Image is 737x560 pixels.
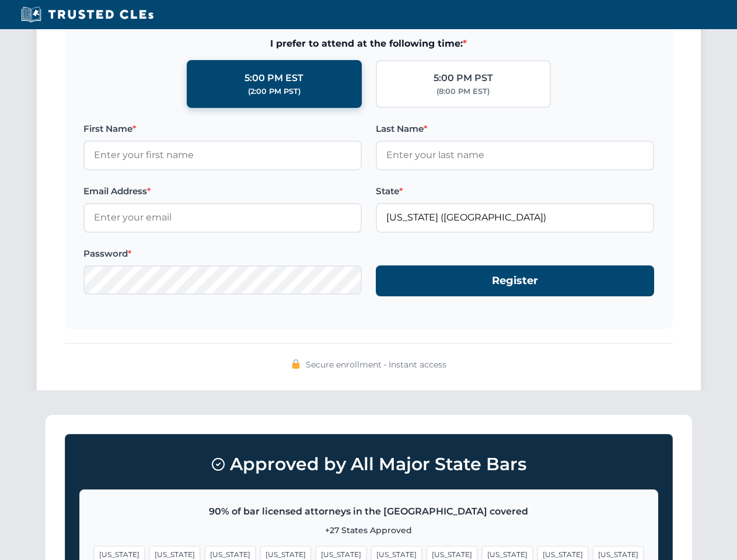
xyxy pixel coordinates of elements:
[376,265,654,296] button: Register
[376,203,654,232] input: Florida (FL)
[83,203,362,232] input: Enter your email
[83,141,362,170] input: Enter your first name
[83,122,362,136] label: First Name
[83,184,362,198] label: Email Address
[244,71,303,86] div: 5:00 PM EST
[94,524,644,537] p: +27 States Approved
[94,504,644,519] p: 90% of bar licensed attorneys in the [GEOGRAPHIC_DATA] covered
[83,247,362,261] label: Password
[79,449,658,480] h3: Approved by All Major State Bars
[248,86,301,97] div: (2:00 PM PST)
[18,6,157,23] img: Trusted CLEs
[291,359,301,369] img: 🔒
[83,36,654,51] span: I prefer to attend at the following time:
[376,122,654,136] label: Last Name
[434,71,493,86] div: 5:00 PM PST
[376,184,654,198] label: State
[436,86,490,97] div: (8:00 PM EST)
[376,141,654,170] input: Enter your last name
[306,358,446,371] span: Secure enrollment • Instant access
